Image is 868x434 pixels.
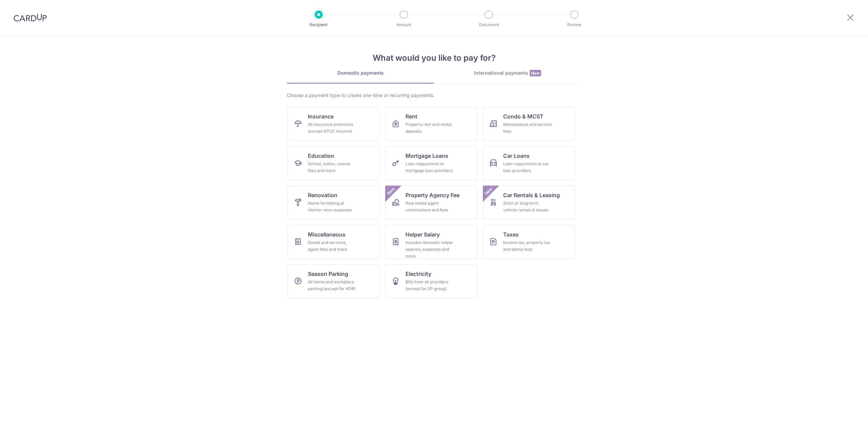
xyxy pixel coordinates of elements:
div: School, tuition, course fees and more [308,161,357,174]
div: Loan repayments to mortgage loan providers [406,161,454,174]
img: CardUp [14,14,47,22]
div: Includes domestic helper salaries, expenses and more [406,239,454,260]
a: MiscellaneousGoods and services, agent fees and more [288,225,380,259]
div: Home furnishing or interior reno-expenses [308,200,357,213]
span: Taxes [503,230,519,239]
div: Short or long‑term vehicle rentals & leases [503,200,552,213]
a: RentProperty rent and rental deposits [385,107,477,141]
div: All insurance premiums (except NTUC Income) [308,121,357,135]
a: ElectricityBills from all providers (except for SP group) [385,264,477,298]
div: All home and workplace parking (except for HDB) [308,279,357,292]
div: Income tax, property tax and stamp duty [503,239,552,253]
span: Car Loans [503,152,530,160]
span: Rent [406,112,417,120]
div: Property rent and rental deposits [406,121,454,135]
div: Real estate agent commissions and fees [406,200,454,213]
a: RenovationHome furnishing or interior reno-expenses [288,186,380,220]
span: Condo & MCST [503,112,544,120]
p: Review [549,21,599,28]
div: Goods and services, agent fees and more [308,239,357,253]
a: InsuranceAll insurance premiums (except NTUC Income) [288,107,380,141]
span: Helper Salary [406,230,440,239]
span: New [483,186,494,197]
p: Document [464,21,514,28]
span: Mortgage Loans [406,152,448,160]
a: Car LoansLoan repayments to car loan providers [483,146,575,180]
a: TaxesIncome tax, property tax and stamp duty [483,225,575,259]
p: Recipient [294,21,344,28]
div: Choose a payment type to create one-time or recurring payments. [287,92,581,99]
span: Education [308,152,334,160]
p: Amount [379,21,429,28]
a: Mortgage LoansLoan repayments to mortgage loan providers [385,146,477,180]
iframe: Opens a widget where you can find more information [825,414,861,431]
h4: What would you like to pay for? [287,52,581,64]
span: New [530,70,541,76]
a: Helper SalaryIncludes domestic helper salaries, expenses and more [385,225,477,259]
a: Property Agency FeeReal estate agent commissions and feesNew [385,186,477,220]
span: Season Parking [308,270,348,278]
span: Car Rentals & Leasing [503,191,560,199]
div: International payments [434,70,581,77]
span: Property Agency Fee [406,191,459,199]
span: Miscellaneous [308,230,346,239]
span: New [386,186,397,197]
div: Bills from all providers (except for SP group) [406,279,454,292]
div: Loan repayments to car loan providers [503,161,552,174]
span: Insurance [308,112,334,120]
a: Season ParkingAll home and workplace parking (except for HDB) [288,264,380,298]
div: Domestic payments [287,70,434,76]
a: Condo & MCSTMaintenance and service fees [483,107,575,141]
span: Electricity [406,270,431,278]
a: EducationSchool, tuition, course fees and more [288,146,380,180]
a: Car Rentals & LeasingShort or long‑term vehicle rentals & leasesNew [483,186,575,220]
span: Renovation [308,191,337,199]
div: Maintenance and service fees [503,121,552,135]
